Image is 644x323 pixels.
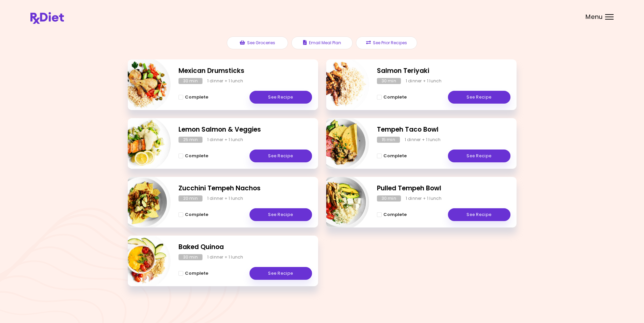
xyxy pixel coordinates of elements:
button: Email Meal Plan [291,36,353,49]
div: 1 dinner + 1 lunch [207,195,243,201]
img: Info - Baked Quinoa [115,233,171,289]
h2: Tempeh Taco Bowl [377,125,510,135]
img: Info - Zucchini Tempeh Nachos [115,174,171,230]
span: Complete [185,212,208,217]
img: RxDiet [30,12,64,24]
h2: Baked Quinoa [178,242,312,252]
h2: Pulled Tempeh Bowl [377,184,510,193]
div: 15 min [377,137,400,143]
span: Complete [185,271,208,276]
img: Info - Tempeh Taco Bowl [313,115,369,171]
button: Complete - Pulled Tempeh Bowl [377,211,407,219]
div: 30 min [377,195,401,201]
span: Complete [185,95,208,100]
div: 30 min [178,254,202,260]
div: 1 dinner + 1 lunch [405,137,441,143]
h2: Mexican Drumsticks [178,66,312,76]
button: Complete - Zucchini Tempeh Nachos [178,211,208,219]
button: Complete - Mexican Drumsticks [178,93,208,101]
span: Complete [383,95,407,100]
button: See Prior Recipes [356,36,417,49]
a: See Recipe - Lemon Salmon & Veggies [249,150,312,162]
div: 1 dinner + 1 lunch [207,254,243,260]
div: 1 dinner + 1 lunch [207,78,243,84]
h2: Lemon Salmon & Veggies [178,125,312,135]
img: Info - Lemon Salmon & Veggies [115,115,171,171]
a: See Recipe - Zucchini Tempeh Nachos [249,208,312,221]
div: 1 dinner + 1 lunch [406,78,442,84]
img: Info - Salmon Teriyaki [313,57,369,113]
h2: Zucchini Tempeh Nachos [178,184,312,193]
button: Complete - Salmon Teriyaki [377,93,407,101]
div: 30 min [377,78,401,84]
div: 25 min [178,137,202,143]
div: 20 min [178,195,202,201]
button: Complete - Lemon Salmon & Veggies [178,152,208,160]
span: Menu [586,14,603,20]
a: See Recipe - Mexican Drumsticks [249,91,312,104]
div: 1 dinner + 1 lunch [207,137,243,143]
h2: Salmon Teriyaki [377,66,510,76]
span: Complete [383,153,407,159]
a: See Recipe - Tempeh Taco Bowl [448,150,510,162]
img: Info - Pulled Tempeh Bowl [313,174,369,230]
button: Complete - Baked Quinoa [178,269,208,277]
div: 1 dinner + 1 lunch [406,195,442,201]
img: Info - Mexican Drumsticks [115,57,171,113]
button: Complete - Tempeh Taco Bowl [377,152,407,160]
div: 30 min [178,78,202,84]
a: See Recipe - Pulled Tempeh Bowl [448,208,510,221]
button: See Groceries [227,36,288,49]
a: See Recipe - Salmon Teriyaki [448,91,510,104]
span: Complete [185,153,208,159]
span: Complete [383,212,407,217]
a: See Recipe - Baked Quinoa [249,267,312,280]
